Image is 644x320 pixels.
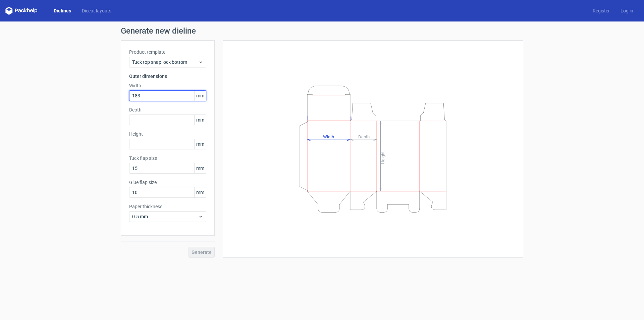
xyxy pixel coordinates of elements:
a: Log in [615,7,639,14]
label: Paper thickness [129,203,206,210]
tspan: Depth [358,134,370,139]
tspan: Width [323,134,334,139]
label: Glue flap size [129,179,206,186]
span: Tuck top snap lock bottom [132,59,198,65]
label: Height [129,131,206,137]
a: Dielines [48,7,76,14]
span: mm [194,139,206,149]
label: Tuck flap size [129,155,206,162]
span: 0.5 mm [132,213,198,220]
span: mm [194,115,206,125]
a: Diecut layouts [76,7,117,14]
a: Register [587,7,615,14]
label: Product template [129,49,206,55]
tspan: Height [380,151,385,164]
span: mm [194,187,206,197]
h1: Generate new dieline [121,27,523,35]
span: mm [194,163,206,173]
label: Width [129,82,206,89]
h3: Outer dimensions [129,73,206,80]
label: Depth [129,106,206,113]
span: mm [194,91,206,101]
